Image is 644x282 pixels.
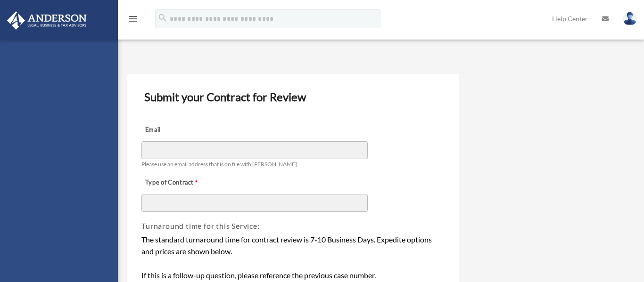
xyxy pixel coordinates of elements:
[4,11,90,30] img: Anderson Advisors Platinum Portal
[141,123,236,137] label: Email
[140,87,446,107] h3: Submit your Contract for Review
[141,161,297,168] span: Please use an email address that is on file with [PERSON_NAME]
[141,221,259,230] span: Turnaround time for this Service:
[141,177,236,190] label: Type of Contract
[141,234,445,282] div: The standard turnaround time for contract review is 7-10 Business Days. Expedite options and pric...
[127,13,139,24] i: menu
[157,13,168,23] i: search
[127,16,139,24] a: menu
[623,12,637,25] img: User Pic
